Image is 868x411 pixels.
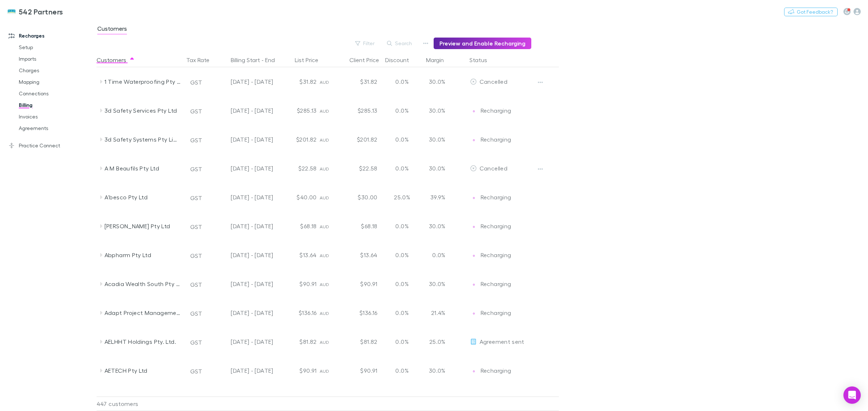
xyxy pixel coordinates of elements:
span: Customers [97,25,127,34]
div: 3d Safety Systems Pty Limited [105,125,181,154]
span: Agreement sent [480,338,524,345]
div: $285.13 [337,96,380,125]
span: Recharging [481,194,511,200]
button: Filter [352,39,379,48]
div: 0.0% [380,356,424,385]
a: Setup [12,42,102,53]
p: 30.0% [427,164,446,173]
div: $31.82 [276,67,320,96]
div: AETECH Pty Ltd [105,356,181,385]
button: Margin [426,53,452,67]
button: GST [187,250,205,261]
span: Recharging [481,136,511,143]
button: Search [383,39,416,48]
button: GST [187,365,205,377]
p: 30.0% [427,135,446,144]
span: Cancelled [480,165,507,172]
div: Acadia Wealth South Pty LtdGST[DATE] - [DATE]$90.91AUD$90.910.0%30.0%EditRechargingRecharging [97,269,562,298]
div: [DATE] - [DATE] [214,96,273,125]
div: 0.0% [380,269,424,298]
span: AUD [320,166,329,172]
div: Adapt Project Management Pty LtdGST[DATE] - [DATE]$136.16AUD$136.160.0%21.4%EditRechargingRecharging [97,298,562,327]
a: Recharges [1,30,102,42]
div: Client Price [349,53,388,67]
img: Recharging [470,252,477,259]
div: A M Beaufils Pty LtdGST[DATE] - [DATE]$22.58AUD$22.580.0%30.0%EditCancelled [97,154,562,183]
button: Billing Start - End [231,53,284,67]
button: GST [187,308,205,319]
div: A'besco Pty Ltd [105,183,181,212]
span: AUD [320,311,329,316]
p: 25.0% [427,337,446,346]
span: Recharging [481,280,511,287]
button: Tax Rate [186,53,218,67]
img: 542 Partners's Logo [7,7,16,16]
button: Preview and Enable Recharging [434,38,531,49]
button: Got Feedback? [784,8,838,16]
div: [PERSON_NAME] Pty Ltd [105,212,181,241]
div: A M Beaufils Pty Ltd [105,154,181,183]
button: GST [187,163,205,175]
a: Charges [12,65,102,76]
div: 0.0% [380,241,424,269]
button: Status [469,53,496,67]
a: Agreements [12,122,102,134]
div: $13.64 [276,241,320,269]
div: Abpharm Pty LtdGST[DATE] - [DATE]$13.64AUD$13.640.0%0.0%EditRechargingRecharging [97,241,562,269]
div: 3d Safety Systems Pty LimitedGST[DATE] - [DATE]$201.82AUD$201.820.0%30.0%EditRechargingRecharging [97,125,562,154]
img: Recharging [470,368,477,375]
div: 0.0% [380,67,424,96]
button: GST [187,394,205,406]
img: Recharging [470,108,477,115]
div: $81.82 [276,327,320,356]
span: Recharging [481,107,511,114]
div: [DATE] - [DATE] [214,67,273,96]
div: $285.13 [276,96,320,125]
div: [DATE] - [DATE] [214,241,273,269]
p: 39.9% [427,193,446,202]
div: [DATE] - [DATE] [214,183,273,212]
div: [DATE] - [DATE] [214,327,273,356]
div: 0.0% [380,125,424,154]
span: AUD [320,253,329,258]
div: [PERSON_NAME] Pty LtdGST[DATE] - [DATE]$68.18AUD$68.180.0%30.0%EditRechargingRecharging [97,212,562,241]
div: $90.91 [276,269,320,298]
div: [DATE] - [DATE] [214,356,273,385]
span: AUD [320,339,329,345]
button: Customers [97,53,135,67]
div: $90.91 [276,356,320,385]
div: [DATE] - [DATE] [214,125,273,154]
span: AUD [320,282,329,287]
div: Abpharm Pty Ltd [105,241,181,269]
img: Recharging [470,281,477,288]
div: $22.58 [276,154,320,183]
div: $31.82 [337,67,380,96]
span: AUD [320,137,329,143]
div: $81.82 [337,327,380,356]
div: $201.82 [337,125,380,154]
div: $68.18 [276,212,320,241]
div: 0.0% [380,327,424,356]
div: 1 Time Waterproofing Pty Ltd [105,67,181,96]
span: AUD [320,108,329,114]
button: GST [187,279,205,290]
div: 3d Safety Services Pty LtdGST[DATE] - [DATE]$285.13AUD$285.130.0%30.0%EditRechargingRecharging [97,96,562,125]
div: $136.16 [276,298,320,327]
span: Cancelled [480,78,507,85]
div: 0.0% [380,298,424,327]
p: 0.0% [427,251,446,259]
button: List Price [295,53,327,67]
a: Billing [12,99,102,111]
span: AUD [320,224,329,229]
p: 21.4% [427,308,446,317]
div: 0.0% [380,96,424,125]
div: AETECH Pty LtdGST[DATE] - [DATE]$90.91AUD$90.910.0%30.0%EditRechargingRecharging [97,356,562,385]
div: Open Intercom Messenger [843,386,861,404]
span: Recharging [481,251,511,258]
p: 30.0% [427,366,446,375]
a: Invoices [12,111,102,122]
a: Mapping [12,76,102,88]
div: AELHHT Holdings Pty. Ltd. [105,327,181,356]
